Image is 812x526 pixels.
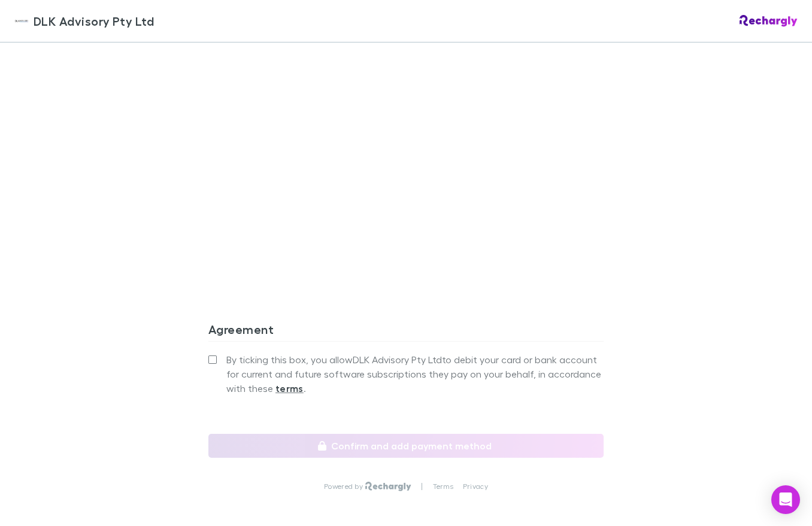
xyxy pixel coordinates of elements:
span: By ticking this box, you allow DLK Advisory Pty Ltd to debit your card or bank account for curren... [226,352,604,396]
p: Powered by [324,482,365,491]
img: Rechargly Logo [740,15,798,27]
span: DLK Advisory Pty Ltd [34,12,154,30]
p: | [421,482,423,491]
img: Rechargly Logo [365,482,411,491]
img: DLK Advisory Pty Ltd's Logo [14,14,29,28]
a: Terms [433,482,453,491]
h3: Agreement [208,322,604,341]
div: Open Intercom Messenger [771,485,800,514]
a: Privacy [463,482,488,491]
strong: terms [275,382,304,394]
button: Confirm and add payment method [208,434,604,458]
